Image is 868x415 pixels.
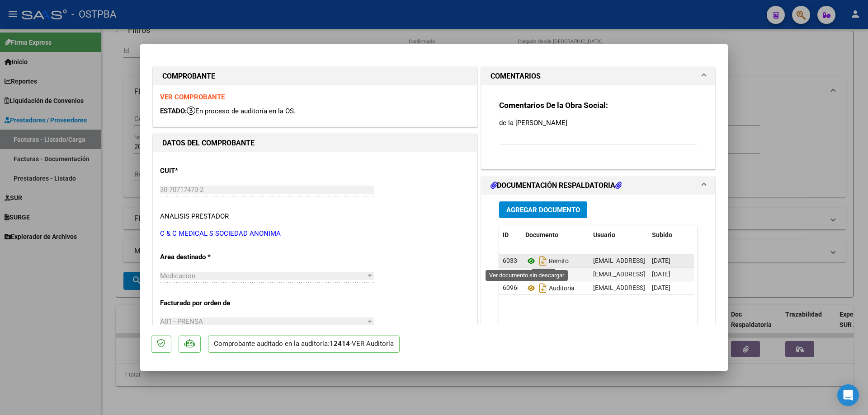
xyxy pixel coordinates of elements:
[499,201,587,218] button: Agregar Documento
[525,271,568,278] span: Receta
[208,336,400,353] p: Comprobante auditado en la auditoría: -
[593,284,746,291] span: [EMAIL_ADDRESS][DOMAIN_NAME] - [PERSON_NAME]
[503,284,521,291] span: 60966
[330,340,350,348] strong: 12414
[160,272,195,280] span: Medicacion
[160,166,253,176] p: CUIT
[160,93,225,101] a: VER COMPROBANTE
[187,107,296,115] span: En proceso de auditoría en la OS.
[537,254,549,268] i: Descargar documento
[481,195,715,382] div: DOCUMENTACIÓN RESPALDATORIA
[652,270,670,278] span: [DATE]
[160,252,253,262] p: Area destinado *
[537,281,549,295] i: Descargar documento
[491,180,622,191] h1: DOCUMENTACIÓN RESPALDATORIA
[162,139,255,147] strong: DATOS DEL COMPROBANTE
[499,101,608,110] strong: Comentarios De la Obra Social:
[481,85,715,169] div: COMENTARIOS
[352,339,394,349] div: VER Auditoría
[522,225,590,245] datatable-header-cell: Documento
[590,225,648,245] datatable-header-cell: Usuario
[499,118,697,128] p: de la [PERSON_NAME]
[160,107,187,115] span: ESTADO:
[499,225,522,245] datatable-header-cell: ID
[593,270,746,278] span: [EMAIL_ADDRESS][DOMAIN_NAME] - [PERSON_NAME]
[525,231,558,238] span: Documento
[593,257,746,264] span: [EMAIL_ADDRESS][DOMAIN_NAME] - [PERSON_NAME]
[503,257,521,264] span: 60335
[503,270,521,278] span: 60338
[160,317,203,326] span: A01 - PRENSA
[481,177,715,195] mat-expansion-panel-header: DOCUMENTACIÓN RESPALDATORIA
[837,384,859,406] div: Open Intercom Messenger
[525,257,569,265] span: Remito
[693,225,739,245] datatable-header-cell: Acción
[537,267,549,282] i: Descargar documento
[593,231,615,238] span: Usuario
[652,231,672,238] span: Subido
[160,228,470,239] p: C & C MEDICAL S SOCIEDAD ANONIMA
[652,257,670,264] span: [DATE]
[648,225,693,245] datatable-header-cell: Subido
[160,211,229,222] div: ANALISIS PRESTADOR
[503,231,509,238] span: ID
[481,67,715,85] mat-expansion-panel-header: COMENTARIOS
[525,284,575,292] span: Auditoria
[506,206,580,214] span: Agregar Documento
[162,72,215,80] strong: COMPROBANTE
[160,298,253,308] p: Facturado por orden de
[652,284,670,291] span: [DATE]
[491,71,541,82] h1: COMENTARIOS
